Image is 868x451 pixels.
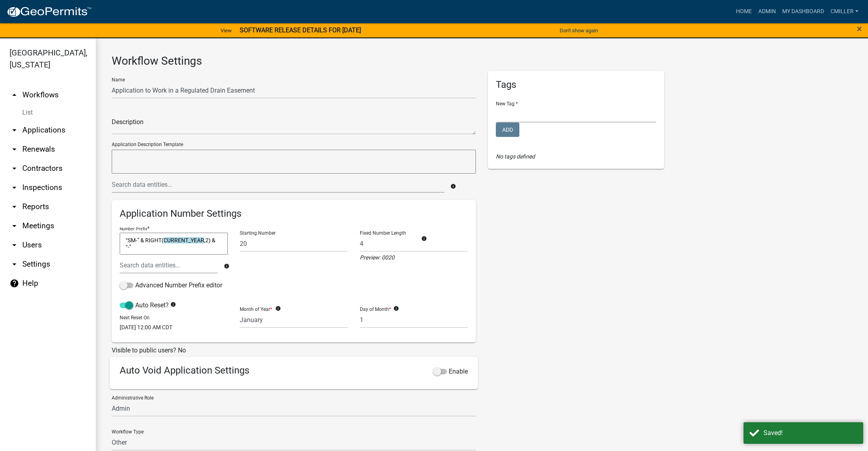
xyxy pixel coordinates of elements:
i: No tags defined [496,153,535,160]
wm-data-entity-autocomplete: Application Description Template [112,141,476,193]
a: cmiller [827,4,862,19]
i: arrow_drop_down [10,221,19,231]
h3: Workflow Settings [112,54,852,68]
i: arrow_drop_down [10,202,19,212]
i: info [421,236,427,241]
i: info [450,184,456,189]
label: Auto Reset? [120,301,169,310]
span: × [857,23,862,34]
label: Enable [433,367,468,376]
strong: SOFTWARE RELEASE DETAILS FOR [DATE] [240,26,361,34]
i: arrow_drop_down [10,164,19,173]
label: Visible to public users? No [112,347,186,354]
input: Search data entities... [112,176,444,193]
i: info [393,306,399,311]
a: View [217,24,235,37]
a: Admin [755,4,779,19]
div: Saved! [763,428,857,438]
i: arrow_drop_up [10,90,19,100]
input: Search data entities... [120,257,218,273]
button: Close [857,24,862,34]
i: info [224,263,229,269]
i: arrow_drop_down [10,144,19,154]
i: arrow_drop_down [10,125,19,135]
i: help [10,279,19,288]
a: My Dashboard [779,4,827,19]
i: arrow_drop_down [10,259,19,269]
i: info [275,306,281,311]
h5: Tags [496,79,656,91]
label: Advanced Number Prefix editor [120,281,222,290]
i: info [170,302,176,307]
button: Don't show again [556,24,601,37]
div: Preview: 0020 [360,252,468,262]
p: Application Description Template [112,141,476,148]
button: Add [496,123,519,137]
p: Number Prefix [120,226,147,231]
h6: Application Number Settings [120,208,468,220]
label: Next Reset On [120,315,150,320]
i: arrow_drop_down [10,183,19,192]
div: [DATE] 12:00 AM CDT [120,323,228,332]
i: arrow_drop_down [10,240,19,250]
h6: Auto Void Application Settings [120,365,468,376]
a: Home [733,4,755,19]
